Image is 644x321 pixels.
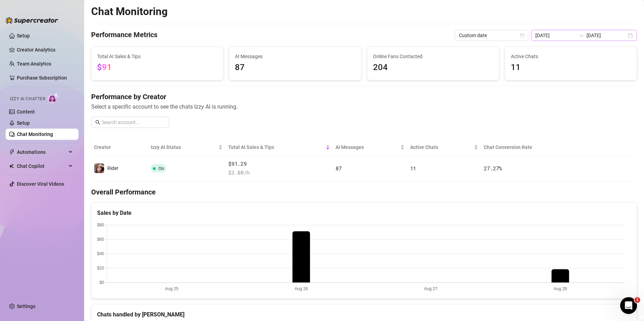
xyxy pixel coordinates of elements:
[94,163,104,173] img: Rider
[578,33,584,38] span: swap-right
[511,61,631,74] span: 11
[9,149,15,155] span: thunderbolt
[225,139,333,156] th: Total AI Sales & Tips
[95,120,100,125] span: search
[484,165,502,172] span: 27.27 %
[148,139,226,156] th: Izzy AI Status
[91,187,637,197] h4: Overall Performance
[228,169,330,177] span: $ 3.80 /h
[235,53,355,60] span: AI Messages
[511,53,631,60] span: Active Chats
[91,102,637,111] span: Select a specific account to see the chats Izzy AI is running.
[228,143,324,151] span: Total AI Sales & Tips
[91,92,637,102] h4: Performance by Creator
[102,118,165,126] input: Search account...
[97,62,112,72] span: $91
[410,143,473,151] span: Active Chats
[91,139,148,156] th: Creator
[10,96,45,102] span: Izzy AI Chatter
[620,297,637,314] iframe: Intercom live chat
[17,120,30,126] a: Setup
[17,146,67,158] span: Automations
[17,109,35,115] a: Content
[333,139,407,156] th: AI Messages
[410,165,416,172] span: 11
[481,139,582,156] th: Chat Conversion Rate
[17,131,53,137] a: Chat Monitoring
[91,30,157,41] h4: Performance Metrics
[17,44,73,55] a: Creator Analytics
[6,17,58,24] img: logo-BBDzfeDw.svg
[97,209,631,217] div: Sales by Date
[587,32,626,39] input: End date
[407,139,481,156] th: Active Chats
[48,93,59,103] img: AI Chatter
[9,164,14,169] img: Chat Copilot
[373,53,493,60] span: Online Fans Contacted
[97,53,217,60] span: Total AI Sales & Tips
[17,303,35,309] a: Settings
[635,297,640,303] span: 1
[228,160,330,168] span: $91.29
[17,181,64,187] a: Discover Viral Videos
[335,143,399,151] span: AI Messages
[151,143,217,151] span: Izzy AI Status
[17,160,67,172] span: Chat Copilot
[520,33,524,37] span: calendar
[107,165,118,171] span: Rider
[17,75,67,81] a: Purchase Subscription
[373,61,493,74] span: 204
[17,61,51,67] a: Team Analytics
[17,33,30,39] a: Setup
[97,310,631,319] div: Chats handled by [PERSON_NAME]
[578,33,584,38] span: to
[335,165,341,172] span: 87
[158,166,164,171] span: On
[535,32,575,39] input: Start date
[459,30,524,41] span: Custom date
[91,5,168,18] h2: Chat Monitoring
[235,61,355,74] span: 87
